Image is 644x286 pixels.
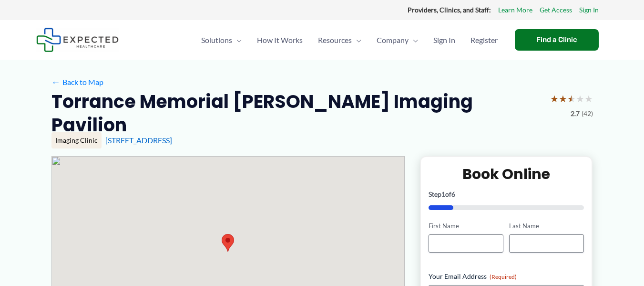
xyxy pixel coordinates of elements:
span: ★ [567,90,576,107]
span: Menu Toggle [352,23,361,57]
span: Sign In [433,23,455,57]
div: Imaging Clinic [51,132,102,148]
span: ← [51,77,61,86]
a: Sign In [426,23,463,57]
label: First Name [429,222,503,231]
span: Solutions [201,23,232,57]
a: ←Back to Map [51,75,103,89]
h2: Book Online [429,165,584,183]
span: 1 [441,190,445,198]
span: Resources [318,23,352,57]
a: Get Access [540,4,572,16]
a: CompanyMenu Toggle [369,23,426,57]
a: Learn More [498,4,532,16]
span: Menu Toggle [232,23,242,57]
span: How It Works [257,23,303,57]
span: 6 [451,190,455,198]
a: SolutionsMenu Toggle [194,23,249,57]
span: ★ [559,90,567,107]
a: Find a Clinic [515,29,599,51]
label: Last Name [509,222,584,231]
a: Register [463,23,505,57]
strong: Providers, Clinics, and Staff: [408,6,491,14]
p: Step of [429,191,584,198]
span: (Required) [490,273,517,280]
a: [STREET_ADDRESS] [105,136,172,145]
span: Menu Toggle [409,23,418,57]
span: (42) [582,107,593,120]
a: How It Works [249,23,310,57]
h2: Torrance Memorial [PERSON_NAME] Imaging Pavilion [51,90,542,137]
span: Company [377,23,409,57]
span: ★ [584,90,593,107]
a: ResourcesMenu Toggle [310,23,369,57]
span: 2.7 [571,107,580,120]
img: Expected Healthcare Logo - side, dark font, small [36,28,119,52]
label: Your Email Address [429,272,584,281]
span: ★ [576,90,584,107]
nav: Primary Site Navigation [194,23,505,57]
a: Sign In [579,4,599,16]
span: Register [470,23,498,57]
span: ★ [550,90,559,107]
